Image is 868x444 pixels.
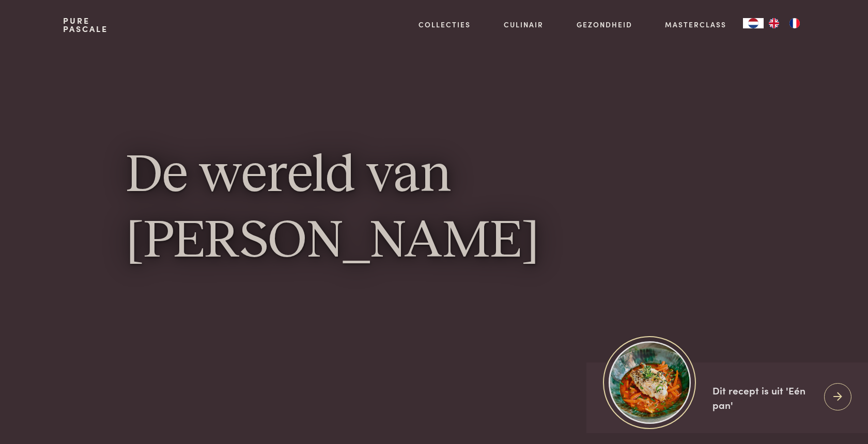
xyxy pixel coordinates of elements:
a: FR [784,18,805,28]
a: https://admin.purepascale.com/wp-content/uploads/2025/08/home_recept_link.jpg Dit recept is uit '... [586,362,868,433]
a: PurePascale [63,17,108,33]
a: Collecties [419,19,471,30]
a: NL [743,18,764,28]
a: Masterclass [665,19,726,30]
div: Language [743,18,764,28]
a: EN [764,18,784,28]
a: Gezondheid [577,19,632,30]
img: https://admin.purepascale.com/wp-content/uploads/2025/08/home_recept_link.jpg [609,341,691,423]
div: Dit recept is uit 'Eén pan' [712,383,816,413]
h1: De wereld van [PERSON_NAME] [126,144,742,275]
a: Culinair [504,19,544,30]
aside: Language selected: Nederlands [743,18,805,28]
ul: Language list [764,18,805,28]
